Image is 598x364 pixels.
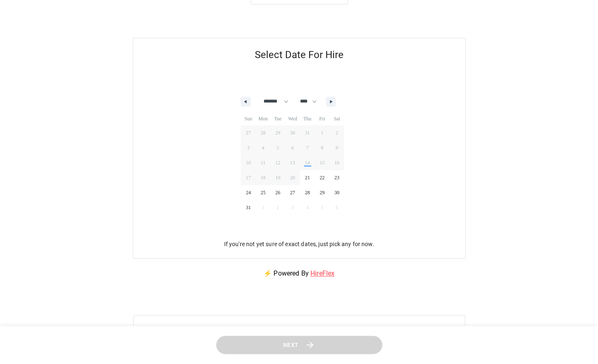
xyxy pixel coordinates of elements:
[290,185,295,200] span: 27
[306,140,309,155] span: 7
[224,240,374,248] p: If you're not yet sure of exact dates, just pick any for now.
[241,170,256,185] button: 17
[246,200,251,215] span: 31
[285,155,300,170] button: 13
[290,170,295,185] span: 20
[275,155,280,170] span: 12
[305,170,310,185] span: 21
[321,125,323,140] span: 1
[315,112,330,125] span: Fri
[330,112,344,125] span: Sat
[285,170,300,185] button: 20
[271,140,286,155] button: 5
[256,185,271,200] button: 25
[285,112,300,125] span: Wed
[241,155,256,170] button: 10
[330,155,344,170] button: 16
[262,140,264,155] span: 4
[275,170,280,185] span: 19
[330,170,344,185] button: 23
[330,185,344,200] button: 30
[334,155,339,170] span: 16
[300,185,315,200] button: 28
[276,140,279,155] span: 5
[275,185,280,200] span: 26
[256,170,271,185] button: 18
[285,185,300,200] button: 27
[246,155,251,170] span: 10
[336,125,338,140] span: 2
[256,112,271,125] span: Mon
[241,140,256,155] button: 3
[305,185,310,200] span: 28
[320,155,325,170] span: 15
[336,140,338,155] span: 9
[271,112,286,125] span: Tue
[246,170,251,185] span: 17
[261,155,266,170] span: 11
[334,170,339,185] span: 23
[315,125,330,140] button: 1
[330,140,344,155] button: 9
[271,185,286,200] button: 26
[254,259,344,288] p: ⚡ Powered By
[271,170,286,185] button: 19
[305,155,310,170] span: 14
[320,185,325,200] span: 29
[315,185,330,200] button: 29
[241,185,256,200] button: 24
[256,155,271,170] button: 11
[256,140,271,155] button: 4
[300,155,315,170] button: 14
[246,185,251,200] span: 24
[241,112,256,125] span: Sun
[300,140,315,155] button: 7
[321,140,323,155] span: 8
[133,38,465,71] h5: Select Date For Hire
[290,155,295,170] span: 13
[334,185,339,200] span: 30
[300,112,315,125] span: Thu
[315,140,330,155] button: 8
[261,170,266,185] span: 18
[330,125,344,140] button: 2
[310,269,334,277] a: HireFlex
[247,140,249,155] span: 3
[285,140,300,155] button: 6
[315,155,330,170] button: 15
[271,155,286,170] button: 12
[320,170,325,185] span: 22
[261,185,266,200] span: 25
[291,140,294,155] span: 6
[241,200,256,215] button: 31
[315,170,330,185] button: 22
[300,170,315,185] button: 21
